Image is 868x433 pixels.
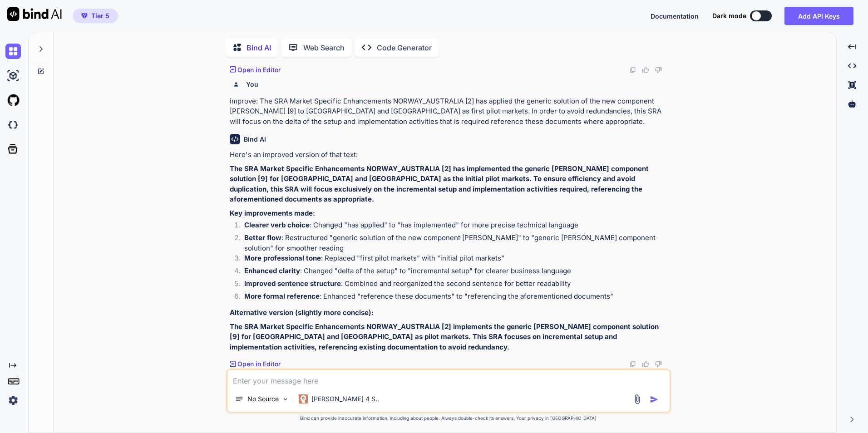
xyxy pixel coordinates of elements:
[5,44,21,59] img: chat
[230,150,669,160] p: Here's an improved version of that text:
[237,220,669,233] li: : Changed "has applied" to "has implemented" for more precise technical language
[230,96,669,127] p: improve: The SRA Market Specific Enhancements NORWAY_AUSTRALIA [2] has applied the generic soluti...
[237,253,669,266] li: : Replaced "first pilot markets" with "initial pilot markets"
[377,42,432,53] p: Code Generator
[244,135,266,144] h6: Bind AI
[244,292,320,300] strong: More formal reference
[651,12,699,20] span: Documentation
[629,360,636,368] img: copy
[5,68,21,84] img: ai-studio
[5,93,21,108] img: githubLight
[281,395,289,403] img: Pick Models
[226,415,671,422] p: Bind can provide inaccurate information, including about people. Always double-check its answers....
[244,279,341,288] strong: Improved sentence structure
[655,66,662,74] img: dislike
[247,42,271,53] p: Bind AI
[230,308,374,317] strong: Alternative version (slightly more concise):
[91,11,109,20] span: Tier 5
[247,394,279,403] p: No Source
[237,359,281,369] p: Open in Editor
[784,7,853,25] button: Add API Keys
[230,322,661,351] strong: The SRA Market Specific Enhancements NORWAY_AUSTRALIA [2] implements the generic [PERSON_NAME] co...
[642,360,649,368] img: like
[299,394,308,403] img: Claude 4 Sonnet
[303,42,345,53] p: Web Search
[311,394,379,403] p: [PERSON_NAME] 4 S..
[244,233,281,242] strong: Better flow
[629,66,636,74] img: copy
[5,393,21,408] img: settings
[73,9,118,23] button: premiumTier 5
[237,279,669,291] li: : Combined and reorganized the second sentence for better readability
[712,11,746,20] span: Dark mode
[237,266,669,279] li: : Changed "delta of the setup" to "incremental setup" for clearer business language
[237,65,281,74] p: Open in Editor
[651,11,699,21] button: Documentation
[230,164,651,204] strong: The SRA Market Specific Enhancements NORWAY_AUSTRALIA [2] has implemented the generic [PERSON_NAM...
[632,394,642,404] img: attachment
[7,7,62,21] img: Bind AI
[5,117,21,133] img: darkCloudIdeIcon
[244,266,300,275] strong: Enhanced clarity
[642,66,649,74] img: like
[655,360,662,368] img: dislike
[237,291,669,304] li: : Enhanced "reference these documents" to "referencing the aforementioned documents"
[246,80,258,89] h6: You
[244,254,321,262] strong: More professional tone
[230,209,315,217] strong: Key improvements made:
[237,233,669,253] li: : Restructured "generic solution of the new component [PERSON_NAME]" to "generic [PERSON_NAME] co...
[244,221,310,229] strong: Clearer verb choice
[650,395,659,404] img: icon
[81,13,88,19] img: premium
